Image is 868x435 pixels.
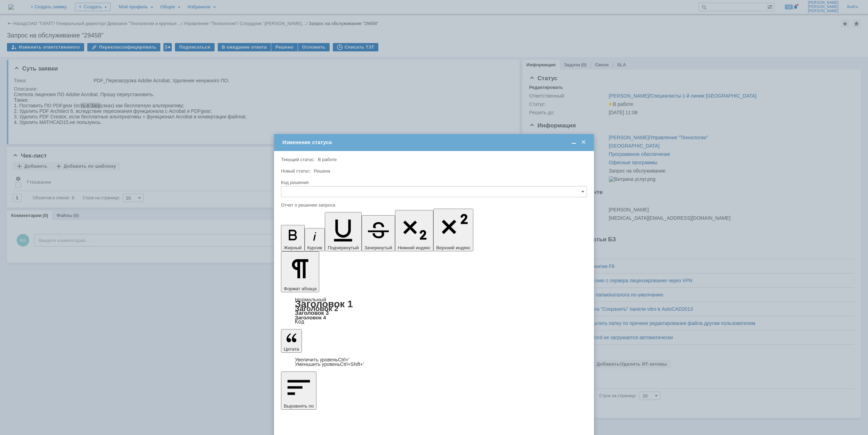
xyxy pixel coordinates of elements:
span: Закрыть [580,139,587,145]
span: Подчеркнутый [328,245,359,250]
div: Формат абзаца [281,297,587,324]
button: Жирный [281,225,305,251]
label: Новый статус: [281,168,311,174]
label: Текущий статус: [281,157,315,162]
span: Свернуть (Ctrl + M) [570,139,577,145]
span: Ctrl+' [338,357,349,362]
span: В работе [318,157,337,162]
a: Increase [295,357,349,362]
button: Нижний индекс [395,210,434,251]
div: Отчет о решении запроса [281,203,586,207]
button: Зачеркнутый [362,215,395,251]
a: Заголовок 4 [295,315,326,320]
button: Подчеркнутый [325,212,361,251]
button: Курсив [305,228,325,251]
span: Курсив [307,245,322,250]
button: Цитата [281,329,302,353]
div: Код решения [281,180,586,185]
a: Заголовок 1 [295,299,353,309]
span: Решена [314,168,330,174]
a: Decrease [295,361,364,367]
span: Формат абзаца [284,286,316,291]
span: Ctrl+Shift+' [340,361,364,367]
a: Нормальный [295,296,326,302]
span: Выровнять по [284,403,314,409]
span: Цитата [284,346,299,352]
div: Изменение статуса [282,139,587,145]
button: Выровнять по [281,371,316,410]
a: Код [295,319,304,325]
button: Формат абзаца [281,251,319,292]
span: Зачеркнутый [364,245,392,250]
button: Верхний индекс [433,209,473,251]
a: Заголовок 3 [295,310,329,316]
span: Нижний индекс [398,245,431,250]
span: Жирный [284,245,302,250]
a: Заголовок 2 [295,304,338,312]
div: Цитата [281,358,587,367]
span: Верхний индекс [436,245,471,250]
